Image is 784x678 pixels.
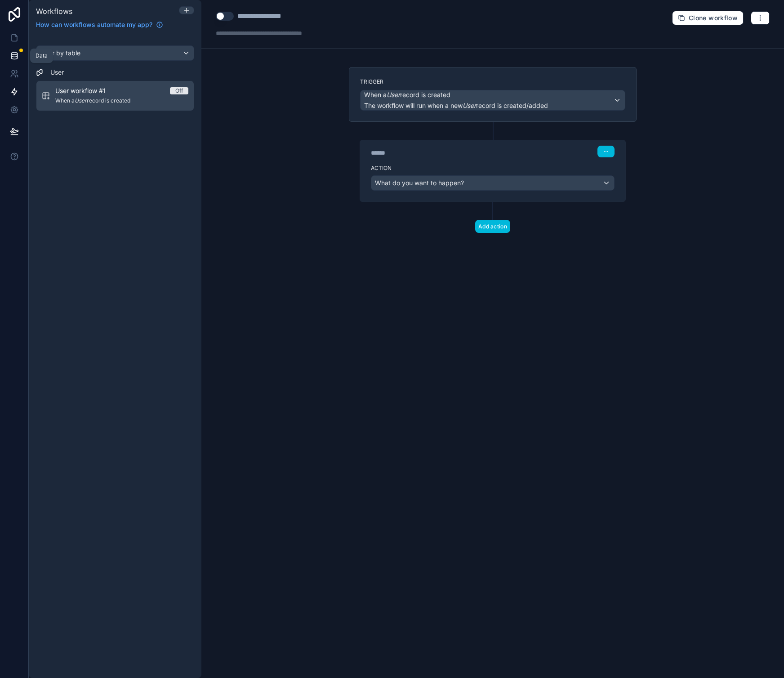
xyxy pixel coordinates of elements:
[672,11,744,25] button: Clone workflow
[360,78,625,85] label: Trigger
[36,20,152,29] span: How can workflows automate my app?
[32,20,167,29] a: How can workflows automate my app?
[371,165,615,172] label: Action
[689,14,738,22] span: Clone workflow
[364,90,450,99] span: When a record is created
[463,102,476,109] em: User
[364,102,548,109] span: The workflow will run when a new record is created/added
[36,7,72,16] span: Workflows
[36,52,48,59] div: Data
[371,175,615,191] button: What do you want to happen?
[387,91,400,98] em: User
[475,220,510,233] button: Add action
[360,90,625,111] button: When aUserrecord is createdThe workflow will run when a newUserrecord is created/added
[375,179,464,187] span: What do you want to happen?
